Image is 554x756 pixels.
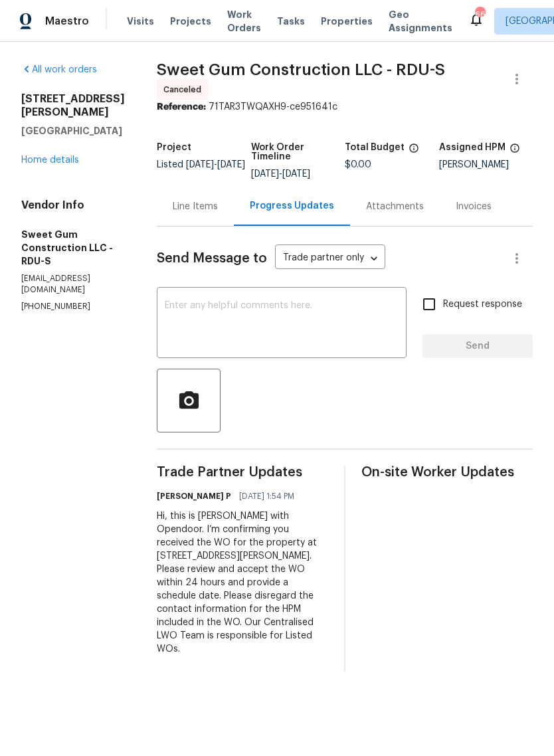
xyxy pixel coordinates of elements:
span: Work Orders [227,8,261,35]
div: Invoices [456,200,492,213]
div: Trade partner only [275,248,385,270]
span: Properties [321,15,373,28]
span: Request response [443,298,522,312]
h4: Vendor Info [21,199,125,212]
span: The hpm assigned to this work order. [509,143,520,160]
span: Canceled [163,83,207,96]
h5: Assigned HPM [439,143,506,152]
span: Geo Assignments [389,8,452,35]
span: On-site Worker Updates [361,466,533,479]
h5: Project [157,143,191,152]
div: Hi, this is [PERSON_NAME] with Opendoor. I’m confirming you received the WO for the property at [... [157,510,328,656]
h5: Work Order Timeline [251,143,345,161]
span: Tasks [277,17,305,26]
div: Line Items [173,200,218,213]
a: All work orders [21,65,97,74]
span: [DATE] [282,169,310,179]
span: [DATE] 1:54 PM [239,490,294,503]
div: 71TAR3TWQAXH9-ce951641c [157,100,533,114]
span: - [186,160,245,169]
p: [PHONE_NUMBER] [21,301,125,312]
span: Listed [157,160,245,169]
b: Reference: [157,102,206,112]
div: 66 [475,8,484,21]
h2: [STREET_ADDRESS][PERSON_NAME] [21,92,125,119]
span: Projects [170,15,211,28]
h6: [PERSON_NAME] P [157,490,231,503]
h5: [GEOGRAPHIC_DATA] [21,124,125,138]
div: [PERSON_NAME] [439,160,533,169]
div: Attachments [366,200,424,213]
span: Sweet Gum Construction LLC - RDU-S [157,62,445,78]
span: $0.00 [345,160,371,169]
span: [DATE] [186,160,214,169]
span: Send Message to [157,252,267,265]
p: [EMAIL_ADDRESS][DOMAIN_NAME] [21,273,125,296]
h5: Total Budget [345,143,405,152]
a: Home details [21,155,79,165]
span: [DATE] [217,160,245,169]
h5: Sweet Gum Construction LLC - RDU-S [21,228,125,268]
span: [DATE] [251,169,279,179]
div: Progress Updates [250,199,334,213]
span: The total cost of line items that have been proposed by Opendoor. This sum includes line items th... [409,143,419,160]
span: Trade Partner Updates [157,466,328,479]
span: - [251,169,310,179]
span: Visits [127,15,154,28]
span: Maestro [45,15,89,28]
